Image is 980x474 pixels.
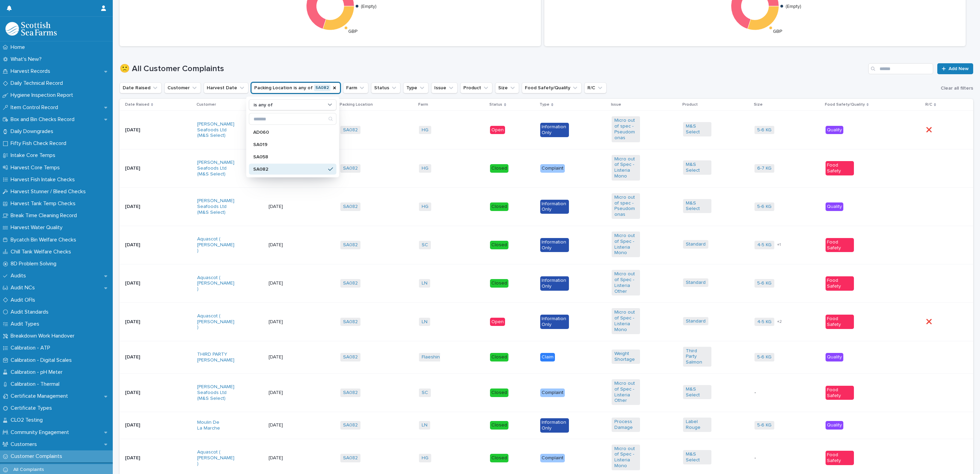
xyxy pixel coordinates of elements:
[925,101,932,108] p: R/C
[686,123,709,135] a: M&S Select
[826,126,843,134] div: Quality
[926,318,933,325] p: ❌
[343,319,358,325] a: SA082
[8,261,62,267] p: 8D Problem Solving
[937,63,973,74] a: Add New
[8,321,45,327] p: Audit Types
[197,198,234,215] a: [PERSON_NAME] Seafoods Ltd (M&S Select)
[125,280,153,286] p: [DATE]
[490,279,508,288] div: Closed
[614,233,637,256] a: Micro out of Spec - Listeria Mono
[826,276,854,291] div: Food Safety
[340,101,373,108] p: Packing Location
[197,236,234,253] a: Aquascot ( [PERSON_NAME] )
[422,354,442,360] a: Flaeshins
[8,44,30,51] p: Home
[269,354,297,360] p: [DATE]
[251,82,340,93] button: Packing Location
[197,352,234,363] a: THIRD PARTY [PERSON_NAME]
[686,386,709,398] a: M&S Select
[786,4,802,9] text: (Empty)
[614,419,637,431] a: Process Damage
[757,242,772,248] a: 4-5 KG
[757,166,772,171] a: 6-7 KG
[361,4,377,9] text: (Empty)
[8,176,80,183] p: Harvest Fish Intake Checks
[120,303,973,341] tr: [DATE]Aquascot ( [PERSON_NAME] ) [DATE]SA082 LN OpenInformation OnlyMicro out of Spec - Listeria ...
[8,369,68,376] p: Calibration - pH Meter
[120,341,973,373] tr: [DATE]THIRD PARTY [PERSON_NAME] [DATE]SA082 Flaeshins ClosedClaimWeight Shortage Third Party Salm...
[773,29,782,34] text: GBP
[938,83,973,93] button: Clear all filters
[249,113,337,125] div: Search
[418,101,428,108] p: Farm
[348,29,357,34] text: GBP
[197,384,234,401] a: [PERSON_NAME] Seafoods Ltd (M&S Select)
[403,82,428,93] button: Type
[614,118,637,141] a: Micro out of spec - Pseudomonas
[614,310,637,332] a: Micro out of Spec - Listeria Mono
[540,200,569,214] div: Information Only
[8,68,56,75] p: Harvest Records
[125,390,153,396] p: [DATE]
[343,242,358,248] a: SA082
[343,390,358,396] a: SA082
[926,126,933,133] p: ❌
[204,82,248,93] button: Harvest Date
[490,421,508,430] div: Closed
[8,381,65,387] p: Calibration - Thermal
[125,166,153,171] p: [DATE]
[757,127,772,133] a: 5-6 KG
[614,156,637,179] a: Micro out of Spec - Listeria Mono
[422,204,428,210] a: HG
[422,127,428,133] a: HG
[8,104,64,111] p: Item Control Record
[614,351,637,363] a: Weight Shortage
[120,187,973,226] tr: [DATE][PERSON_NAME] Seafoods Ltd (M&S Select) [DATE]SA082 HG ClosedInformation OnlyMicro out of s...
[253,155,326,159] p: SA058
[8,417,48,423] p: CLO2 Testing
[686,162,709,173] a: M&S Select
[614,195,637,218] a: Micro out of spec - Pseudomonas
[686,348,709,365] a: Third Party Salmon
[125,127,153,133] p: [DATE]
[8,297,41,303] p: Audit OFIs
[343,127,358,133] a: SA082
[8,140,72,147] p: Fifty Fish Check Record
[757,280,772,286] a: 5-6 KG
[8,273,31,279] p: Audits
[540,164,565,173] div: Complaint
[540,454,565,462] div: Complaint
[197,313,234,330] a: Aquascot ( [PERSON_NAME] )
[540,353,555,361] div: Claim
[8,405,57,411] p: Certificate Types
[253,142,326,147] p: SA019
[686,280,706,286] a: Standard
[686,241,706,247] a: Standard
[540,238,569,252] div: Information Only
[584,82,607,93] button: R/C
[343,82,368,93] button: Farm
[8,429,74,436] p: Community Engagement
[422,422,427,428] a: LN
[686,419,709,431] a: Label Rouge
[826,353,843,361] div: Quality
[197,449,234,466] a: Aquascot ( [PERSON_NAME] )
[269,319,297,325] p: [DATE]
[8,80,68,87] p: Daily Technical Record
[8,200,81,207] p: Harvest Tank Temp Checks
[522,82,582,93] button: Food Safety/Quality
[8,285,40,291] p: Audit NCs
[125,422,153,428] p: [DATE]
[8,237,82,243] p: Bycatch Bin Welfare Checks
[611,101,621,108] p: Issue
[8,56,47,63] p: What's New?
[253,167,326,172] p: SA082
[253,130,326,135] p: AD060
[490,353,508,361] div: Closed
[757,204,772,210] a: 5-6 KG
[120,226,973,264] tr: [DATE]Aquascot ( [PERSON_NAME] ) [DATE]SA082 SC ClosedInformation OnlyMicro out of Spec - Listeri...
[120,412,973,439] tr: [DATE]Moulin De La Marche [DATE]SA082 LN ClosedInformation OnlyProcess Damage Label Rouge 5-6 KG ...
[120,111,973,149] tr: [DATE][PERSON_NAME] Seafoods Ltd (M&S Select) [DATE]SA082 HG OpenInformation OnlyMicro out of spe...
[777,320,782,324] span: + 2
